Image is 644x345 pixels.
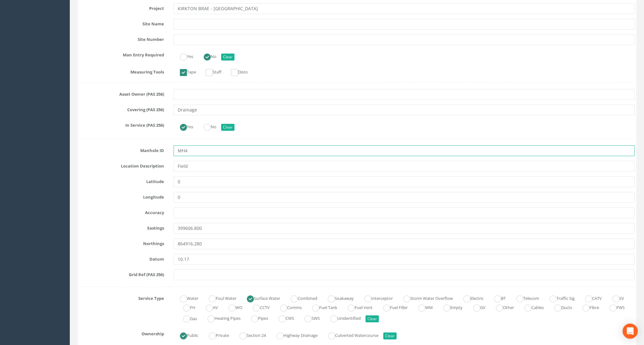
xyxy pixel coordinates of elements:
label: Foul Water [202,293,236,302]
label: Heating Pipes [201,313,240,322]
label: Disto [225,67,248,76]
label: Interceptor [358,293,393,302]
label: Covering (PAS 256) [75,104,169,113]
label: AV [200,302,218,311]
label: Eastings [75,223,169,231]
label: Section 24 [233,330,266,339]
label: Other [490,302,514,311]
button: Clear [365,315,379,322]
label: Culverted Watercourse [322,330,378,339]
label: Ownership [75,329,169,337]
label: Telecom [510,293,539,302]
label: Longitude [75,192,169,200]
label: Yes [174,51,193,60]
label: Manhole ID [75,145,169,154]
label: CATV [579,293,602,302]
label: Public [174,330,198,339]
label: Ducts [548,302,572,311]
label: Fuel Filler [377,302,408,311]
label: CCTV [246,302,270,311]
label: FWS [603,302,625,311]
label: In Service (PAS 256) [75,120,169,128]
label: BT [488,293,506,302]
label: Staff [199,67,221,76]
label: Cables [518,302,544,311]
label: Yes [174,122,193,131]
label: Grid Ref (PAS 256) [75,269,169,278]
label: Location Description [75,161,169,169]
label: Latitude [75,176,169,185]
label: CWS [272,313,294,322]
label: Man Entry Required [75,50,169,58]
label: Project [75,3,169,11]
label: Unidentified [324,313,361,322]
label: Water [174,293,198,302]
label: Fuel Vent [341,302,372,311]
label: GV [467,302,485,311]
label: Private [202,330,229,339]
label: WO [222,302,242,311]
label: Pipes [245,313,268,322]
label: SWS [298,313,320,322]
label: Datum [75,254,169,262]
div: Open Intercom Messenger [622,323,638,339]
label: Storm Water Overflow [397,293,453,302]
label: Comms [274,302,302,311]
label: Soakaway [321,293,354,302]
label: Site Number [75,34,169,42]
label: Gas [177,313,197,322]
label: Measuring Tools [75,67,169,75]
label: Service Type [75,293,169,301]
label: Accuracy [75,207,169,216]
label: Site Name [75,19,169,27]
label: Traffic Sig [543,293,575,302]
label: Surface Water [240,293,280,302]
label: No [197,51,216,60]
button: Clear [221,53,234,60]
label: Combined [284,293,317,302]
label: Electric [457,293,483,302]
button: Clear [383,332,397,339]
label: Fuel Tank [306,302,337,311]
label: Asset Owner (PAS 256) [75,89,169,97]
label: Empty [437,302,463,311]
label: Tape [174,67,196,76]
label: Northings [75,238,169,247]
label: No [197,122,216,131]
button: Clear [221,124,234,131]
label: Fibre [576,302,599,311]
label: Highway Drainage [270,330,318,339]
label: SV [606,293,624,302]
label: FH [177,302,195,311]
label: WM [412,302,433,311]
